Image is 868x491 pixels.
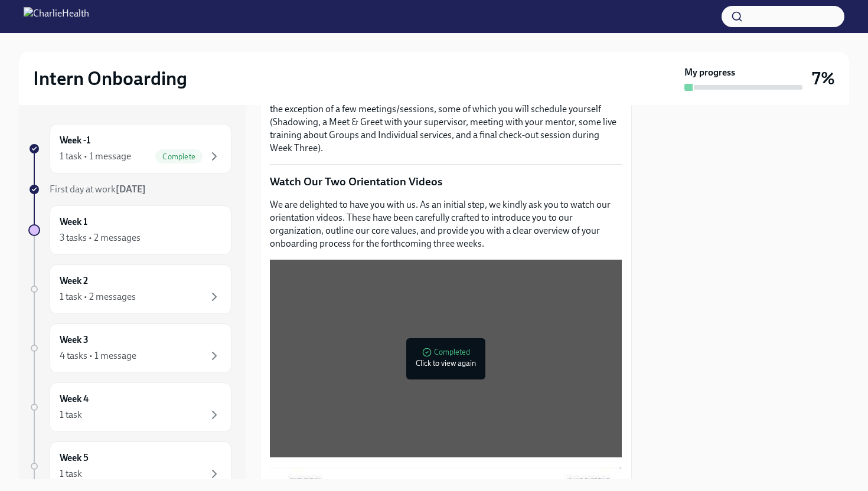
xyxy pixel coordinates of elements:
[60,451,89,464] h6: Week 5
[684,66,735,79] strong: My progress
[60,231,141,244] div: 3 tasks • 2 messages
[33,67,187,90] h2: Intern Onboarding
[270,174,622,189] p: Watch Our Two Orientation Videos
[28,382,231,432] a: Week 41 task
[60,134,90,147] h6: Week -1
[270,198,622,250] p: We are delighted to have you with us. As an initial step, we kindly ask you to watch our orientat...
[60,392,89,405] h6: Week 4
[812,68,835,89] h3: 7%
[28,323,231,373] a: Week 34 tasks • 1 message
[60,274,88,287] h6: Week 2
[60,408,82,421] div: 1 task
[60,333,89,346] h6: Week 3
[24,7,89,26] img: CharlieHealth
[28,183,231,196] a: First day at work[DATE]
[28,205,231,255] a: Week 13 tasks • 2 messages
[60,215,87,228] h6: Week 1
[60,467,82,480] div: 1 task
[270,260,622,457] iframe: Part Time & IC Orientation
[270,90,622,155] p: Please note: Most of onboarding is self-paced, and can be done on your own time with the exceptio...
[60,349,136,362] div: 4 tasks • 1 message
[28,441,231,491] a: Week 51 task
[60,290,136,303] div: 1 task • 2 messages
[116,184,146,195] strong: [DATE]
[60,150,131,163] div: 1 task • 1 message
[28,124,231,174] a: Week -11 task • 1 messageComplete
[50,184,146,195] span: First day at work
[28,264,231,314] a: Week 21 task • 2 messages
[155,152,203,161] span: Complete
